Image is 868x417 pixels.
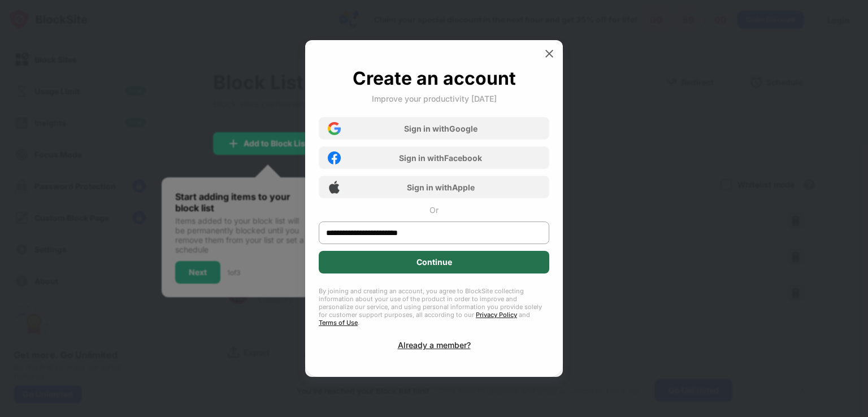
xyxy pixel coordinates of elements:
div: Sign in with Facebook [399,153,482,163]
div: By joining and creating an account, you agree to BlockSite collecting information about your use ... [319,287,549,327]
img: apple-icon.png [328,181,341,194]
div: Sign in with Google [404,124,478,133]
a: Terms of Use [319,319,358,327]
a: Privacy Policy [476,311,517,319]
div: Sign in with Apple [407,183,475,192]
img: google-icon.png [328,122,341,135]
div: Continue [416,258,452,267]
div: Improve your productivity [DATE] [372,94,497,103]
img: facebook-icon.png [328,151,341,164]
div: Already a member? [398,340,471,350]
div: Or [429,205,439,215]
div: Create an account [353,67,516,89]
